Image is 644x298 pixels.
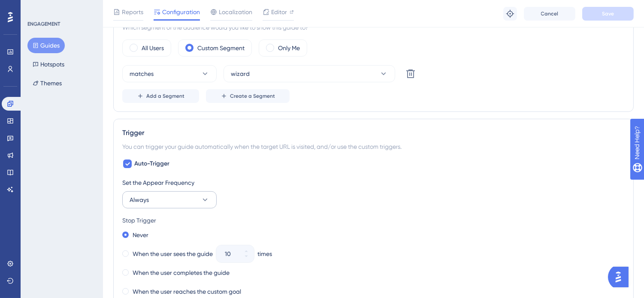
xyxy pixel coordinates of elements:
span: Always [130,195,149,205]
label: Custom Segment [197,43,245,53]
span: matches [130,69,154,79]
button: matches [122,65,217,82]
span: Editor [271,7,287,17]
span: Save [602,10,614,17]
span: Auto-Trigger [134,159,169,169]
button: Hotspots [27,57,70,72]
span: Add a Segment [146,93,184,99]
button: Themes [27,75,67,91]
span: Need Help? [20,2,54,12]
div: You can trigger your guide automatically when the target URL is visited, and/or use the custom tr... [122,141,625,152]
button: wizard [224,65,395,82]
iframe: UserGuiding AI Assistant Launcher [608,264,634,290]
span: wizard [231,69,250,79]
div: Stop Trigger [122,215,625,226]
button: Cancel [524,7,575,21]
label: When the user reaches the custom goal [133,286,241,297]
button: Create a Segment [206,89,290,103]
div: ENGAGEMENT [27,21,60,27]
label: When the user completes the guide [133,268,230,278]
div: times [257,249,272,259]
span: Localization [219,7,252,17]
span: Create a Segment [230,93,275,99]
span: Configuration [162,7,200,17]
button: Save [582,7,634,21]
button: Add a Segment [122,89,199,103]
label: Never [133,230,148,240]
span: Reports [122,7,143,17]
button: Guides [27,38,65,53]
label: When the user sees the guide [133,249,213,259]
label: All Users [142,43,164,53]
div: Trigger [122,128,625,138]
label: Only Me [278,43,300,53]
button: Always [122,191,217,208]
span: Cancel [541,10,559,17]
div: Set the Appear Frequency [122,178,625,188]
div: Which segment of the audience would you like to show this guide to? [122,22,625,33]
